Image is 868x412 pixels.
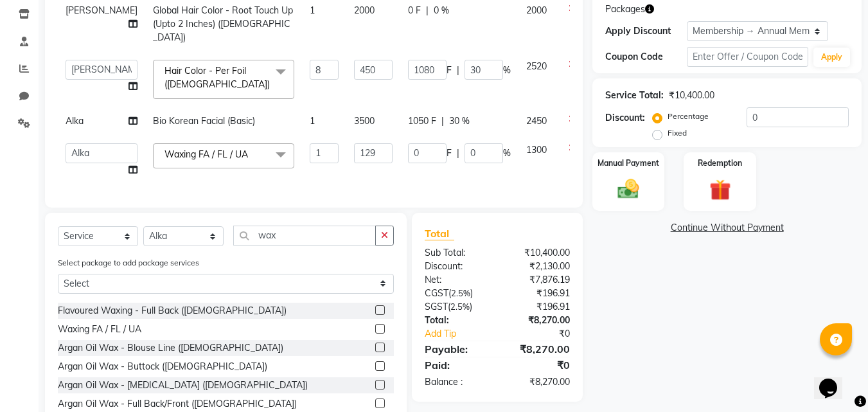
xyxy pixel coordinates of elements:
[426,4,429,17] span: |
[449,114,470,128] span: 30 %
[526,4,547,16] span: 2000
[526,60,547,72] span: 2520
[415,273,497,287] div: Net:
[605,50,686,64] div: Coupon Code
[497,341,580,357] div: ₹8,270.00
[668,111,709,122] label: Percentage
[669,89,714,102] div: ₹10,400.00
[434,4,449,17] span: 0 %
[408,4,421,17] span: 0 F
[526,115,547,127] span: 2450
[457,64,459,77] span: |
[408,114,436,128] span: 1050 F
[703,177,738,203] img: _gift.svg
[511,327,580,341] div: ₹0
[153,115,255,127] span: Bio Korean Facial (Basic)
[814,361,855,399] iframe: chat widget
[447,64,452,77] span: F
[58,397,297,411] div: Argan Oil Wax - Full Back/Front ([DEMOGRAPHIC_DATA])
[497,300,580,314] div: ₹196.91
[497,357,580,373] div: ₹0
[58,257,199,269] label: Select package to add package services
[58,341,283,355] div: Argan Oil Wax - Blouse Line ([DEMOGRAPHIC_DATA])
[668,127,687,139] label: Fixed
[270,78,276,90] a: x
[310,4,315,16] span: 1
[605,24,686,38] div: Apply Discount
[58,360,267,373] div: Argan Oil Wax - Buttock ([DEMOGRAPHIC_DATA])
[58,304,287,318] div: Flavoured Waxing - Full Back ([DEMOGRAPHIC_DATA])
[605,111,645,125] div: Discount:
[526,144,547,156] span: 1300
[598,157,659,169] label: Manual Payment
[457,147,459,160] span: |
[687,47,808,67] input: Enter Offer / Coupon Code
[66,4,137,16] span: [PERSON_NAME]
[153,4,293,43] span: Global Hair Color - Root Touch Up(Upto 2 Inches) ([DEMOGRAPHIC_DATA])
[354,4,375,16] span: 2000
[497,273,580,287] div: ₹7,876.19
[611,177,646,201] img: _cash.svg
[248,148,254,160] a: x
[447,147,452,160] span: F
[415,327,511,341] a: Add Tip
[415,314,497,327] div: Total:
[425,227,454,240] span: Total
[595,221,859,235] a: Continue Without Payment
[503,64,511,77] span: %
[66,115,84,127] span: Alka
[164,65,270,90] span: Hair Color - Per Foil ([DEMOGRAPHIC_DATA])
[497,375,580,389] div: ₹8,270.00
[58,379,308,392] div: Argan Oil Wax - [MEDICAL_DATA] ([DEMOGRAPHIC_DATA])
[415,300,497,314] div: ( )
[415,341,497,357] div: Payable:
[415,246,497,260] div: Sub Total:
[497,260,580,273] div: ₹2,130.00
[354,115,375,127] span: 3500
[415,287,497,300] div: ( )
[415,260,497,273] div: Discount:
[58,323,141,336] div: Waxing FA / FL / UA
[503,147,511,160] span: %
[441,114,444,128] span: |
[425,287,448,299] span: CGST
[698,157,742,169] label: Redemption
[605,3,645,16] span: Packages
[425,301,448,312] span: SGST
[497,246,580,260] div: ₹10,400.00
[451,288,470,298] span: 2.5%
[233,226,376,246] input: Search or Scan
[415,357,497,373] div: Paid:
[415,375,497,389] div: Balance :
[450,301,470,312] span: 2.5%
[497,287,580,300] div: ₹196.91
[164,148,248,160] span: Waxing FA / FL / UA
[497,314,580,327] div: ₹8,270.00
[813,48,850,67] button: Apply
[605,89,664,102] div: Service Total:
[310,115,315,127] span: 1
